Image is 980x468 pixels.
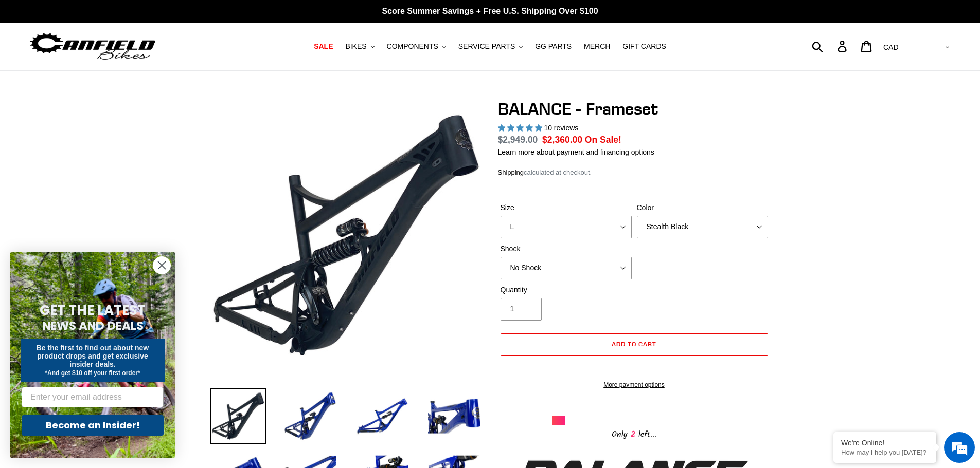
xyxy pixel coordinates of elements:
[426,388,483,444] img: Load image into Gallery viewer, BALANCE - Frameset
[387,42,438,51] span: COMPONENTS
[535,42,572,51] span: GG PARTS
[552,425,717,441] div: Only left...
[45,369,140,377] span: *And get $10 off your first order*
[498,167,771,178] div: calculated at checkout.
[37,344,149,368] span: Be the first to find out about new product drops and get exclusive insider deals.
[340,40,379,53] button: BIKES
[345,42,366,51] span: BIKES
[841,448,929,456] p: How may I help you today?
[544,124,578,132] span: 10 reviews
[628,428,638,441] span: 2
[542,135,582,145] span: $2,360.00
[501,285,632,295] label: Quantity
[309,40,338,53] a: SALE
[530,40,577,53] a: GG PARTS
[42,317,144,334] span: NEWS AND DEALS
[498,148,654,156] a: Learn more about payment and financing options
[28,30,157,63] img: Canfield Bikes
[498,124,544,132] span: 5.00 stars
[40,301,146,320] span: GET THE LATEST
[622,42,666,51] span: GIFT CARDS
[153,256,171,274] button: Close dialog
[841,439,929,447] div: We're Online!
[498,99,771,119] h1: BALANCE - Frameset
[637,202,768,213] label: Color
[612,340,656,348] span: Add to cart
[584,42,610,51] span: MERCH
[579,40,615,53] a: MERCH
[817,35,844,58] input: Search
[585,133,621,146] span: On Sale!
[498,135,538,145] s: $2,949.00
[501,244,632,254] label: Shock
[282,388,338,444] img: Load image into Gallery viewer, BALANCE - Frameset
[498,169,524,177] a: Shipping
[210,388,266,444] img: Load image into Gallery viewer, BALANCE - Frameset
[617,40,671,53] a: GIFT CARDS
[501,333,768,356] button: Add to cart
[354,388,411,444] img: Load image into Gallery viewer, BALANCE - Frameset
[382,40,451,53] button: COMPONENTS
[22,387,164,407] input: Enter your email address
[22,415,164,436] button: Become an Insider!
[314,42,333,51] span: SALE
[453,40,528,53] button: SERVICE PARTS
[458,42,515,51] span: SERVICE PARTS
[501,202,632,213] label: Size
[501,380,768,389] a: More payment options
